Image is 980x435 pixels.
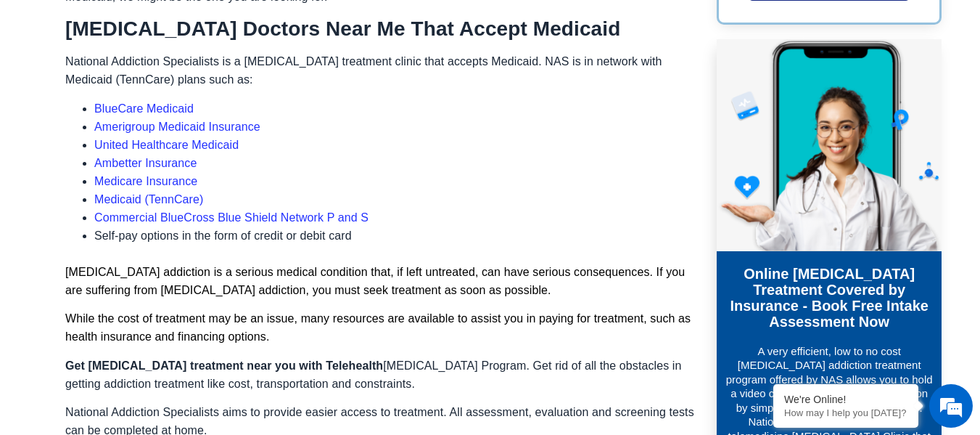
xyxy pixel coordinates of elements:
[84,127,200,274] span: We're online!
[87,175,190,187] a: Medicare Insurance
[87,157,189,169] a: Ambetter Insurance
[784,407,907,418] p: How may I help you today?
[87,139,231,151] a: United Healthcare Medicaid
[58,52,688,89] p: National Addiction Specialists is a [MEDICAL_DATA] treatment clinic that accepts Medicaid. NAS is...
[717,266,927,330] h3: Online [MEDICAL_DATA] Treatment Covered by Insurance - Book Free Intake Assessment Now
[84,183,200,330] span: We're online!
[87,227,688,245] li: Self-pay options in the form of credit or debit card
[784,394,907,405] div: We're Online!
[87,102,186,115] a: BlueCare Medicaid
[87,121,253,133] a: Amerigroup Medicaid Insurance
[58,312,683,343] span: While the cost of treatment may be an issue, many resources are available to assist you in paying...
[97,76,265,95] div: Chat with us now
[58,17,688,41] h2: [MEDICAL_DATA] Doctors Near Me That Accept Medicaid
[7,285,276,336] textarea: Type your message and hit 'Enter'
[58,357,688,393] p: [MEDICAL_DATA] Program. Get rid of all the obstacles in getting addiction treatment like cost, tr...
[238,7,273,42] div: Minimize live chat window
[87,211,361,224] a: Commercial BlueCross Blue Shield Network P and S
[16,75,38,97] div: Navigation go back
[87,193,196,206] a: Medicaid (TennCare)
[709,39,934,251] img: Online Suboxone Treatment - Opioid Addiction Treatment using phone
[58,359,376,372] strong: Get [MEDICAL_DATA] treatment near you with Telehealth
[58,266,678,296] span: [MEDICAL_DATA] addiction is a serious medical condition that, if left untreated, can have serious...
